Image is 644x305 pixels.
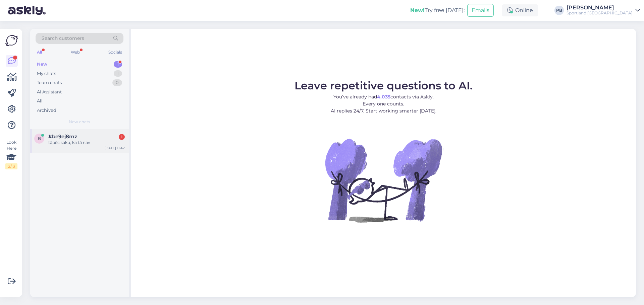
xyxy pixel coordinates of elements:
span: Search customers [42,35,84,42]
img: Askly Logo [5,34,18,47]
img: No Chat active [323,120,444,240]
div: All [37,98,43,104]
button: Emails [467,4,494,17]
div: All [36,48,43,57]
div: 1 [114,70,122,77]
div: 1 [119,134,125,140]
div: [DATE] 11:42 [105,146,125,151]
span: #be9ej8mz [48,134,77,140]
span: Leave repetitive questions to AI. [294,79,473,92]
div: AI Assistant [37,89,62,95]
span: b [38,136,41,141]
div: tāpēc saku, ka tā nav [48,140,125,146]
div: My chats [37,70,56,77]
div: Team chats [37,79,62,86]
div: Sportland [GEOGRAPHIC_DATA] [567,10,633,16]
div: Try free [DATE]: [410,6,465,14]
div: New [37,61,47,68]
div: Online [502,4,538,16]
div: Look Here [5,139,17,169]
div: PB [554,6,564,15]
div: 0 [112,79,122,86]
div: 1 [114,61,122,68]
span: New chats [69,119,90,125]
p: You’ve already had contacts via Askly. Every one counts. AI replies 24/7. Start working smarter [... [294,93,473,115]
div: 2 / 3 [5,163,17,169]
div: Web [69,48,81,57]
div: Socials [107,48,123,57]
a: [PERSON_NAME]Sportland [GEOGRAPHIC_DATA] [567,5,640,16]
div: [PERSON_NAME] [567,5,633,10]
b: New! [410,7,425,13]
div: Archived [37,107,56,114]
b: 4,035 [377,94,390,100]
